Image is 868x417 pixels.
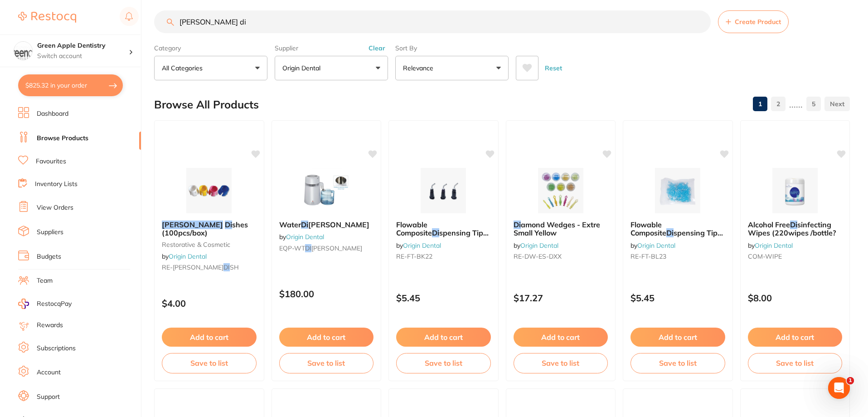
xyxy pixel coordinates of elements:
a: Origin Dental [637,241,675,250]
span: by [748,241,793,250]
button: Add to cart [630,328,725,347]
a: RestocqPay [18,299,72,309]
span: by [162,252,207,260]
p: $180.00 [279,289,374,299]
em: Di [514,220,521,229]
img: Dappen Dishes (100pcs/box) [179,168,238,213]
b: Dappen Dishes (100pcs/box) [162,221,257,237]
img: Flowable Composite Dispensing Tips Blue -23G (100pcs/bag) [648,168,707,213]
a: Origin Dental [403,241,441,250]
a: Origin Dental [520,241,558,250]
a: 1 [753,95,767,113]
p: All Categories [162,64,206,73]
em: Di [225,220,232,229]
span: sinfecting Wipes (220wipes /bottle? [748,220,836,237]
a: Subscriptions [37,344,76,353]
button: Add to cart [514,328,608,347]
p: $17.27 [514,293,608,303]
h2: Browse All Products [154,98,259,111]
a: View Orders [37,203,73,212]
button: Save to list [514,353,608,373]
small: restorative & cosmetic [162,241,257,248]
img: Restocq Logo [18,12,76,23]
a: Account [37,368,61,377]
label: Category [154,44,267,52]
a: Suppliers [37,228,63,237]
span: RE-[PERSON_NAME] [162,263,223,271]
a: Origin Dental [755,241,793,250]
button: Relevance [395,56,509,80]
a: Budgets [37,252,61,261]
em: [PERSON_NAME] [162,220,223,229]
span: by [279,233,324,241]
p: $5.45 [630,293,725,303]
button: Add to cart [748,328,843,347]
span: Flowable Composite [630,220,666,237]
img: Diamond Wedges - Extre Small Yellow [531,168,590,213]
span: COM-WIPE [748,252,782,260]
a: 2 [771,95,786,113]
label: Supplier [275,44,388,52]
p: $5.45 [396,293,491,303]
b: Flowable Composite Dispensing Tips Blue -23G (100pcs/bag) [630,221,725,237]
span: RE-DW-ES-DXX [514,252,562,260]
label: Sort By [395,44,509,52]
span: by [630,241,675,250]
span: by [396,241,441,250]
button: All Categories [154,56,267,80]
a: Origin Dental [286,233,324,241]
button: Save to list [630,353,725,373]
em: Di [790,220,797,229]
a: Support [37,392,60,402]
a: Rewards [37,321,63,330]
span: RE-FT-BL23 [630,252,666,260]
img: Flowable Composite Dispensing Tips Black -22G (100pcs/bag) [414,168,473,213]
p: Relevance [403,64,437,73]
a: Browse Products [37,134,88,143]
span: [PERSON_NAME] [308,220,369,229]
p: $8.00 [748,293,843,303]
p: Switch account [37,52,129,61]
span: Water [279,220,301,229]
span: EQP-WT [279,244,305,252]
button: Save to list [279,353,374,373]
button: Save to list [396,353,491,373]
button: Create Product [718,10,789,33]
span: RE-FT-BK22 [396,252,432,260]
button: Origin Dental [275,56,388,80]
p: Origin Dental [282,64,324,73]
a: Restocq Logo [18,7,76,28]
span: RestocqPay [37,299,72,309]
em: Di [666,228,674,237]
b: Diamond Wedges - Extre Small Yellow [514,221,608,237]
span: spensing Tips Black -22G (100pcs/bag) [396,228,489,245]
em: DI [223,263,230,271]
b: Water Distiller [279,221,374,229]
button: Save to list [162,353,257,373]
a: 5 [806,95,821,113]
span: 1 [847,377,854,384]
img: Alcohol Free Disinfecting Wipes (220wipes /bottle? [766,168,824,213]
span: amond Wedges - Extre Small Yellow [514,220,600,237]
button: Reset [542,56,565,80]
img: Green Apple Dentistry [14,42,32,60]
span: SH [230,263,239,271]
p: $4.00 [162,298,257,309]
span: spensing Tips Blue -23G (100pcs/bag) [630,228,723,245]
input: Search Products [154,10,711,33]
img: RestocqPay [18,299,29,309]
img: Water Distiller [297,168,356,213]
em: Di [301,220,308,229]
span: [PERSON_NAME] [311,244,362,252]
span: shes (100pcs/box) [162,220,248,237]
button: $825.32 in your order [18,74,123,96]
button: Add to cart [279,328,374,347]
span: Flowable Composite [396,220,432,237]
h4: Green Apple Dentistry [37,41,129,50]
span: by [514,241,558,250]
button: Save to list [748,353,843,373]
b: Alcohol Free Disinfecting Wipes (220wipes /bottle? [748,221,843,237]
a: Origin Dental [169,252,207,260]
button: Add to cart [396,328,491,347]
iframe: Intercom live chat [828,377,850,399]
